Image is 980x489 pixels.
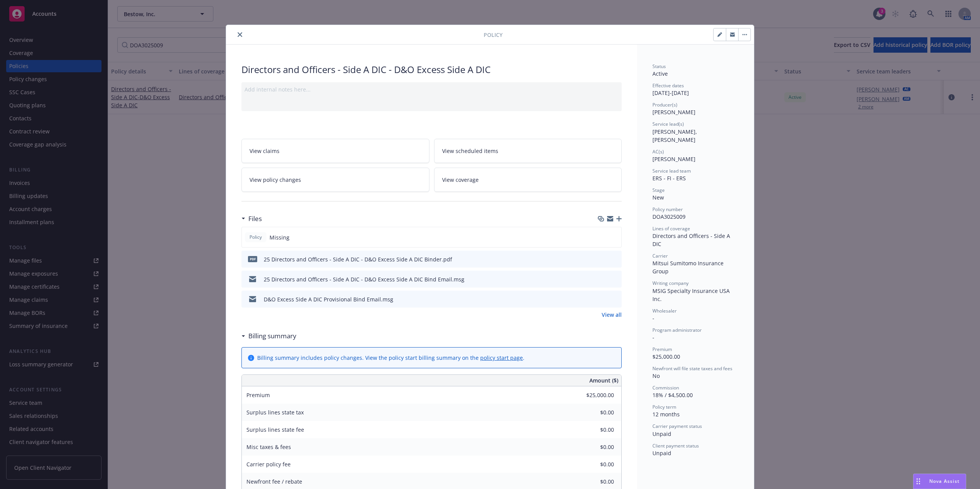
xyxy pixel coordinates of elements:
[612,275,619,283] button: preview file
[569,459,619,470] input: 0.00
[652,346,672,353] span: Premium
[241,63,622,76] div: Directors and Officers - Side A DIC - D&O Excess Side A DIC
[652,391,693,399] span: 18% / $4,500.00
[652,101,677,108] span: Producer(s)
[652,411,680,418] span: 12 months
[913,474,966,489] button: Nova Assist
[652,404,676,410] span: Policy term
[569,389,619,401] input: 0.00
[270,233,290,241] span: Missing
[913,474,923,489] div: Drag to move
[652,308,677,314] span: Wholesaler
[652,70,668,77] span: Active
[652,206,683,213] span: Policy number
[569,441,619,453] input: 0.00
[264,295,393,303] div: D&O Excess Side A DIC Provisional Bind Email.msg
[652,384,679,391] span: Commission
[241,331,296,341] div: Billing summary
[250,176,301,184] span: View policy changes
[241,214,262,224] div: Files
[484,31,502,39] span: Policy
[442,176,479,184] span: View coverage
[652,423,702,429] span: Carrier payment status
[652,168,691,174] span: Service lead team
[246,443,291,451] span: Misc taxes & fees
[248,256,257,262] span: pdf
[652,128,699,143] span: [PERSON_NAME], [PERSON_NAME]
[246,409,304,416] span: Surplus lines state tax
[248,214,262,224] h3: Files
[235,30,245,39] button: close
[652,287,731,303] span: MSIG Specialty Insurance USA Inc.
[248,331,296,341] h3: Billing summary
[652,327,702,333] span: Program administrator
[241,139,429,163] a: View claims
[246,478,302,485] span: Newfront fee / rebate
[652,334,654,341] span: -
[652,232,732,248] span: Directors and Officers - Side A DIC
[264,275,464,283] div: 25 Directors and Officers - Side A DIC - D&O Excess Side A DIC Bind Email.msg
[246,426,304,433] span: Surplus lines state fee
[652,442,699,449] span: Client payment status
[652,449,671,457] span: Unpaid
[652,372,660,379] span: No
[652,280,689,286] span: Writing company
[257,354,524,362] div: Billing summary includes policy changes. View the policy start billing summary on the .
[246,461,291,468] span: Carrier policy fee
[652,187,665,193] span: Stage
[480,354,523,361] a: policy start page
[652,213,686,220] span: DOA3025009
[264,255,452,263] div: 25 Directors and Officers - Side A DIC - D&O Excess Side A DIC Binder.pdf
[569,407,619,418] input: 0.00
[599,255,606,263] button: download file
[434,139,622,163] a: View scheduled items
[250,147,280,155] span: View claims
[652,430,671,437] span: Unpaid
[652,353,680,360] span: $25,000.00
[929,478,960,484] span: Nova Assist
[245,85,619,93] div: Add internal notes here...
[652,194,664,201] span: New
[652,259,725,275] span: Mitsui Sumitomo Insurance Group
[612,255,619,263] button: preview file
[589,376,618,384] span: Amount ($)
[652,82,739,97] div: [DATE] - [DATE]
[652,253,668,259] span: Carrier
[241,168,429,192] a: View policy changes
[652,225,690,232] span: Lines of coverage
[652,82,684,89] span: Effective dates
[612,295,619,303] button: preview file
[652,314,654,322] span: -
[246,391,270,399] span: Premium
[599,275,606,283] button: download file
[652,148,664,155] span: AC(s)
[652,155,695,163] span: [PERSON_NAME]
[652,63,666,70] span: Status
[434,168,622,192] a: View coverage
[569,424,619,436] input: 0.00
[248,234,263,241] span: Policy
[602,311,622,319] a: View all
[652,175,686,182] span: ERS - FI - ERS
[652,365,732,372] span: Newfront will file state taxes and fees
[599,295,606,303] button: download file
[442,147,498,155] span: View scheduled items
[569,476,619,487] input: 0.00
[652,121,684,127] span: Service lead(s)
[652,108,695,116] span: [PERSON_NAME]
